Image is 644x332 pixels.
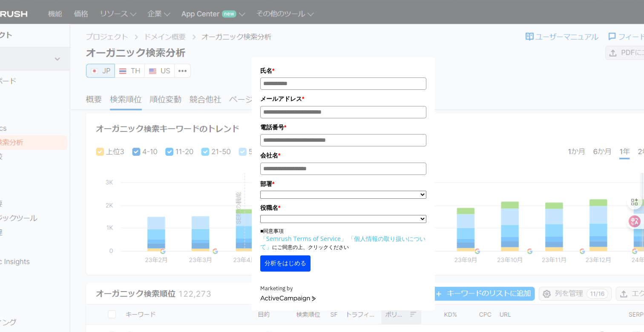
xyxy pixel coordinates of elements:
[260,284,426,293] div: Marketing by
[260,94,426,103] label: メールアドレス
[260,203,426,212] label: 役職名
[260,227,426,251] p: ■同意事項 にご同意の上、クリックください
[260,179,426,189] label: 部署
[260,66,426,75] label: 氏名
[260,255,310,272] button: 分析をはじめる
[260,235,347,243] a: 「Semrush Terms of Service」
[260,151,426,160] label: 会社名
[260,235,425,251] a: 「個人情報の取り扱いについて」
[260,123,426,132] label: 電話番号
